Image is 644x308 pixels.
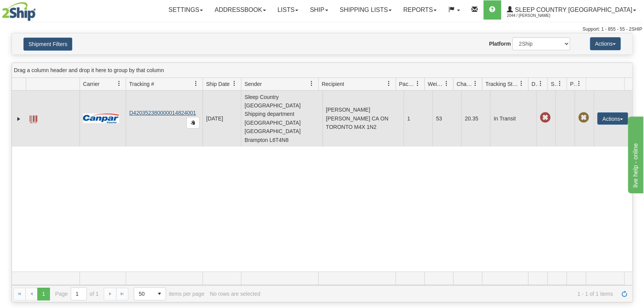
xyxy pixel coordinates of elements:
td: Sleep Country [GEOGRAPHIC_DATA] Shipping department [GEOGRAPHIC_DATA] [GEOGRAPHIC_DATA] Brampton ... [241,91,322,147]
img: 14 - Canpar [83,114,119,123]
a: Weight filter column settings [440,77,453,90]
a: Refresh [618,288,631,300]
span: Recipient [322,80,344,88]
span: Page of 1 [55,287,99,300]
span: Delivery Status [531,80,538,88]
a: Tracking Status filter column settings [515,77,528,90]
span: Sleep Country [GEOGRAPHIC_DATA] [513,7,632,13]
td: In Transit [490,91,536,147]
a: Delivery Status filter column settings [534,77,547,90]
span: select [153,288,166,300]
td: 53 [432,91,461,147]
a: Ship [304,0,334,20]
div: grid grouping header [12,63,632,78]
span: Sender [244,80,262,88]
label: Platform [489,40,511,48]
span: Charge [456,80,473,88]
span: Tracking # [129,80,154,88]
span: Weight [428,80,444,88]
span: Ship Date [206,80,229,88]
td: 20.35 [461,91,490,147]
span: Page sizes drop down [134,287,166,300]
a: Expand [15,115,23,123]
span: Packages [399,80,415,88]
td: 1 [403,91,432,147]
span: Tracking Status [485,80,519,88]
button: Shipment Filters [23,38,72,51]
a: D420352380000014824001 [129,110,196,116]
span: Shipment Issues [551,80,557,88]
span: Pickup Not Assigned [578,112,589,123]
a: Recipient filter column settings [382,77,395,90]
div: No rows are selected [210,291,261,297]
iframe: chat widget [626,115,643,193]
td: [DATE] [202,91,241,147]
span: 50 [139,290,149,298]
button: Actions [590,37,621,50]
a: Shipment Issues filter column settings [553,77,566,90]
a: Ship Date filter column settings [228,77,241,90]
a: Sleep Country [GEOGRAPHIC_DATA] 2044 / [PERSON_NAME] [501,0,642,20]
div: live help - online [6,5,71,14]
span: Late [539,112,550,123]
a: Carrier filter column settings [113,77,126,90]
a: Lists [272,0,304,20]
span: Carrier [83,80,100,88]
span: Page 1 [37,288,50,300]
a: Tracking # filter column settings [189,77,202,90]
a: Reports [397,0,442,20]
img: logo2044.jpg [2,2,36,21]
input: Page 1 [71,288,86,300]
div: Support: 1 - 855 - 55 - 2SHIP [2,26,642,33]
span: items per page [134,287,204,300]
a: Charge filter column settings [469,77,482,90]
td: [PERSON_NAME] [PERSON_NAME] CA ON TORONTO M4X 1N2 [322,91,404,147]
a: Addressbook [209,0,272,20]
span: 2044 / [PERSON_NAME] [507,12,564,20]
a: Packages filter column settings [411,77,424,90]
button: Copy to clipboard [186,117,199,128]
button: Actions [597,112,628,125]
a: Settings [163,0,209,20]
a: Shipping lists [334,0,397,20]
a: Label [30,112,37,124]
a: Sender filter column settings [305,77,318,90]
span: 1 - 1 of 1 items [266,291,613,297]
a: Pickup Status filter column settings [573,77,586,90]
span: Pickup Status [570,80,576,88]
